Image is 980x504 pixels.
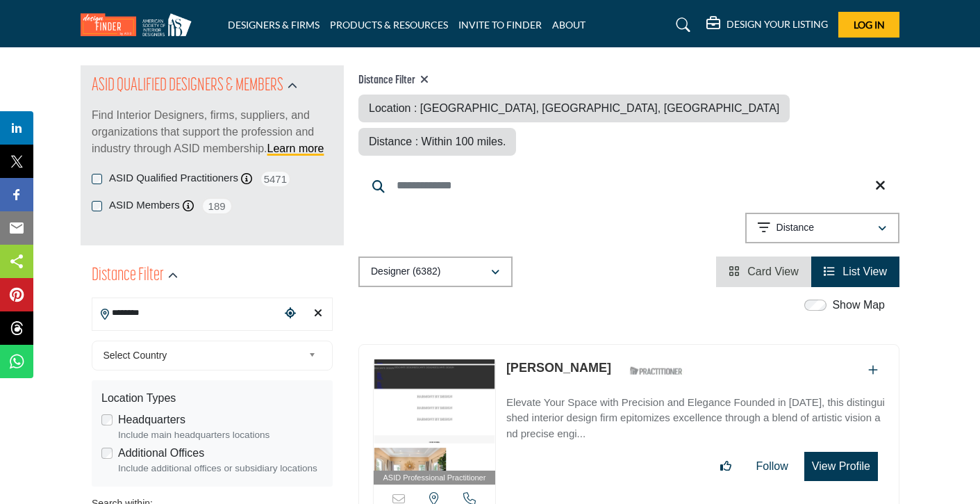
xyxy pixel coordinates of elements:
[369,136,506,147] span: Distance : Within 100 miles.
[118,428,323,442] div: Include main headquarters locations
[747,453,797,480] button: Follow
[663,14,699,36] a: Search
[745,213,899,243] button: Distance
[358,169,899,202] input: Search Keyword
[92,263,164,288] h2: Distance Filter
[711,453,740,480] button: Like listing
[81,13,199,36] img: Site Logo
[92,107,333,157] p: Find Interior Designers, firms, suppliers, and organizations that support the profession and indu...
[624,362,687,380] img: ASID Qualified Practitioners Badge Icon
[260,170,291,188] span: 5471
[811,257,899,287] li: List View
[374,359,495,485] a: ASID Professional Practitioner
[92,174,102,184] input: ASID Qualified Practitioners checkbox
[369,102,779,114] span: Location : [GEOGRAPHIC_DATA], [GEOGRAPHIC_DATA], [GEOGRAPHIC_DATA]
[280,299,301,329] div: Choose your current location
[201,197,233,215] span: 189
[101,390,323,407] div: Location Types
[383,472,485,484] span: ASID Professional Practitioner
[747,266,799,277] span: Card View
[92,300,280,327] input: Search Location
[854,19,885,31] span: Log In
[842,266,887,277] span: List View
[92,201,102,211] input: ASID Members checkbox
[109,197,180,213] label: ASID Members
[776,221,814,235] p: Distance
[804,452,878,481] button: View Profile
[506,387,885,442] a: Elevate Your Space with Precision and Elegance Founded in [DATE], this distinguished interior des...
[308,299,329,329] div: Clear search location
[358,74,899,88] h4: Distance Filter
[552,19,585,31] a: ABOUT
[374,359,495,471] img: Yuri Bast
[832,297,885,314] label: Show Map
[118,462,323,475] div: Include additional offices or subsidiary locations
[838,12,899,38] button: Log In
[103,347,304,364] span: Select Country
[458,19,542,31] a: INVITE TO FINDER
[729,266,799,277] a: View Card
[506,359,611,377] p: Yuri Bast
[330,19,448,31] a: PRODUCTS & RESOURCES
[109,170,238,186] label: ASID Qualified Practitioners
[118,445,204,462] label: Additional Offices
[824,266,887,277] a: View List
[118,412,185,428] label: Headquarters
[267,143,324,154] a: Learn more
[92,74,283,99] h2: ASID QUALIFIED DESIGNERS & MEMBERS
[358,257,513,287] button: Designer (6382)
[506,395,885,442] p: Elevate Your Space with Precision and Elegance Founded in [DATE], this distinguished interior des...
[868,364,878,376] a: Add To List
[228,19,319,31] a: DESIGNERS & FIRMS
[371,265,440,279] p: Designer (6382)
[706,17,828,33] div: DESIGN YOUR LISTING
[726,18,828,31] h5: DESIGN YOUR LISTING
[716,257,811,287] li: Card View
[506,361,611,375] a: [PERSON_NAME]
